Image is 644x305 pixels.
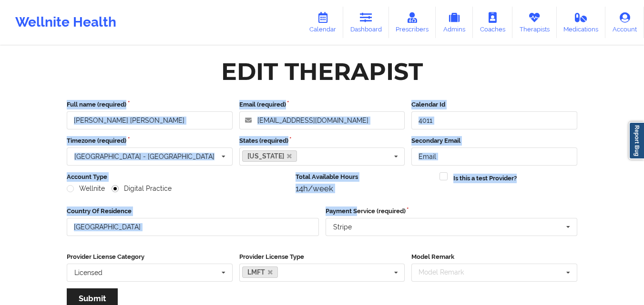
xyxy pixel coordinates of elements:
a: Report Bug [629,122,644,159]
div: 14h/week [296,184,433,193]
label: Calendar Id [411,100,577,109]
a: Prescribers [389,7,436,38]
a: Admins [436,7,473,38]
label: Email (required) [239,100,405,109]
label: Is this a test Provider? [453,174,517,183]
input: Email [411,148,577,166]
div: Licensed [74,269,102,276]
label: Full name (required) [67,100,233,109]
label: Country Of Residence [67,207,319,216]
div: Model Remark [416,267,478,278]
div: Stripe [333,224,352,230]
input: Full name [67,111,233,129]
label: Provider License Category [67,252,233,262]
div: [GEOGRAPHIC_DATA] - [GEOGRAPHIC_DATA] [74,153,215,160]
div: Edit Therapist [221,57,423,87]
a: Therapists [512,7,557,38]
a: Calendar [302,7,343,38]
input: Calendar Id [411,111,577,129]
a: Coaches [473,7,512,38]
label: Provider License Type [239,252,405,262]
label: Digital Practice [112,185,172,193]
label: Wellnite [67,185,105,193]
a: LMFT [242,266,278,278]
input: Email address [239,111,405,129]
a: Medications [557,7,606,38]
a: Dashboard [343,7,389,38]
label: States (required) [239,136,405,146]
label: Total Available Hours [296,172,433,182]
label: Model Remark [411,252,577,262]
label: Timezone (required) [67,136,233,146]
label: Payment Service (required) [326,207,578,216]
label: Account Type [67,172,289,182]
label: Secondary Email [411,136,577,146]
a: [US_STATE] [242,150,297,162]
a: Account [605,7,644,38]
